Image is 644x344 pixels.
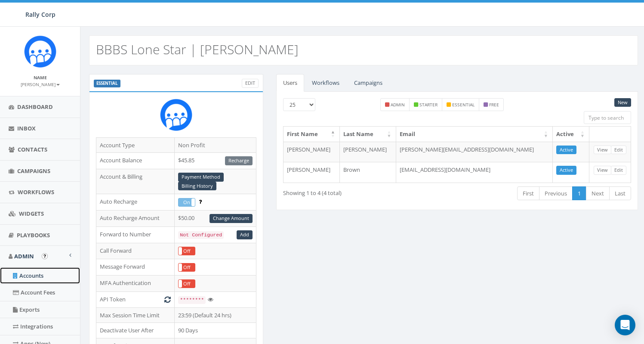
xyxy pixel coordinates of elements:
label: ESSENTIAL [94,80,120,87]
td: [PERSON_NAME] [340,142,396,162]
span: Inbox [17,124,36,132]
div: OnOff [178,263,195,272]
span: Campaigns [17,167,50,175]
a: Campaigns [347,74,389,92]
img: Rally_Corp_Icon_1.png [160,99,192,131]
a: Users [276,74,304,92]
input: Type to search [584,111,631,124]
td: Auto Recharge Amount [96,211,175,227]
td: [PERSON_NAME][EMAIL_ADDRESS][DOMAIN_NAME] [396,142,553,162]
span: Widgets [19,210,44,217]
td: [PERSON_NAME] [283,162,340,183]
a: Previous [539,186,573,201]
th: First Name: activate to sort column descending [283,127,340,142]
td: Message Forward [96,259,175,276]
td: $50.00 [175,211,256,227]
span: Workflows [18,188,54,196]
a: Payment Method [178,173,224,182]
div: Open Intercom Messenger [615,315,635,335]
code: Not Configured [178,231,224,239]
td: API Token [96,292,175,308]
td: Call Forward [96,243,175,259]
td: Account & Billing [96,169,175,194]
a: View [594,146,611,155]
td: Forward to Number [96,226,175,243]
td: Auto Recharge [96,194,175,211]
small: Name [34,74,47,81]
span: Enable to prevent campaign failure. [199,198,202,205]
label: On [179,198,195,207]
a: 1 [572,186,586,201]
span: Playbooks [17,231,50,239]
div: Showing 1 to 4 (4 total) [283,186,420,197]
a: Last [609,186,631,201]
td: 23:59 (Default 24 hrs) [175,307,256,323]
img: Icon_1.png [24,35,56,68]
a: Edit [611,166,626,175]
label: Off [179,263,195,272]
div: OnOff [178,279,195,288]
span: Contacts [18,146,47,153]
a: Next [586,186,610,201]
td: Brown [340,162,396,183]
td: [PERSON_NAME] [283,142,340,162]
a: New [614,98,631,107]
td: 90 Days [175,323,256,338]
td: $45.85 [175,153,256,169]
label: Off [179,247,195,255]
button: Open In-App Guide [42,253,48,259]
small: starter [419,102,438,108]
a: Workflows [305,74,346,92]
a: Active [556,146,576,155]
td: Account Balance [96,153,175,169]
small: admin [391,102,405,108]
a: Active [556,166,576,175]
div: OnOff [178,198,195,207]
td: Max Session Time Limit [96,307,175,323]
i: Generate New Token [164,297,171,302]
label: Off [179,280,195,288]
a: Billing History [178,182,216,191]
a: [PERSON_NAME] [21,80,60,88]
h2: BBBS Lone Star | [PERSON_NAME] [96,42,299,56]
small: essential [452,102,475,108]
td: Deactivate User After [96,323,175,338]
td: [EMAIL_ADDRESS][DOMAIN_NAME] [396,162,553,183]
td: Account Type [96,137,175,153]
td: Non Profit [175,137,256,153]
a: Edit [611,146,626,155]
th: Last Name: activate to sort column ascending [340,127,396,142]
td: MFA Authentication [96,276,175,292]
th: Email: activate to sort column ascending [396,127,553,142]
span: Rally Corp [25,10,55,19]
span: Admin [14,252,34,260]
a: Change Amount [210,214,253,223]
a: First [517,186,539,201]
a: Add [237,230,253,239]
a: Edit [242,79,259,88]
div: OnOff [178,247,195,256]
small: free [489,102,499,108]
span: Dashboard [17,103,53,111]
a: View [594,166,611,175]
small: [PERSON_NAME] [21,81,60,87]
th: Active: activate to sort column ascending [553,127,589,142]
